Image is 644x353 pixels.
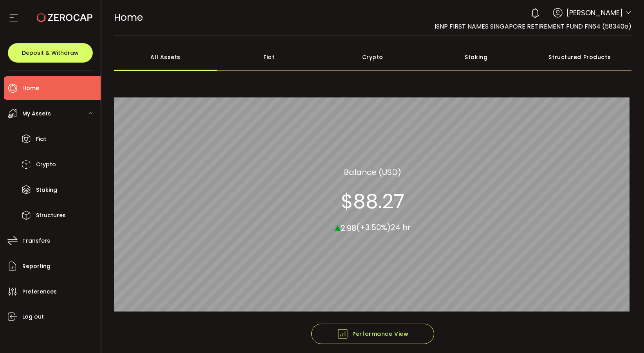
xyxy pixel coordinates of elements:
span: Preferences [22,286,57,297]
span: ▴ [335,218,341,235]
span: 2.98 [341,222,356,233]
span: Transfers [22,235,50,247]
span: My Assets [22,108,51,119]
div: Fiat [217,43,321,71]
span: Staking [36,184,57,196]
span: Performance View [337,328,408,340]
span: Fiat [36,133,46,145]
span: 24 hr [391,222,411,233]
section: $88.27 [341,189,404,213]
span: Crypto [36,159,56,170]
button: Performance View [311,324,434,344]
div: Staking [424,43,528,71]
div: All Assets [114,43,218,71]
span: [PERSON_NAME] [566,7,623,18]
div: Crypto [321,43,425,71]
div: Structured Products [528,43,632,71]
span: Log out [22,311,44,322]
section: Balance (USD) [344,166,401,178]
button: Deposit & Withdraw [8,43,93,63]
iframe: Chat Widget [605,315,644,353]
span: (+3.50%) [356,222,391,233]
span: Home [114,11,143,24]
span: Reporting [22,261,51,272]
span: Deposit & Withdraw [22,50,79,56]
span: Home [22,83,39,94]
span: ISNP FIRST NAMES SINGAPORE RETIREMENT FUND FN64 (58340e) [435,22,631,31]
span: Structures [36,210,66,221]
